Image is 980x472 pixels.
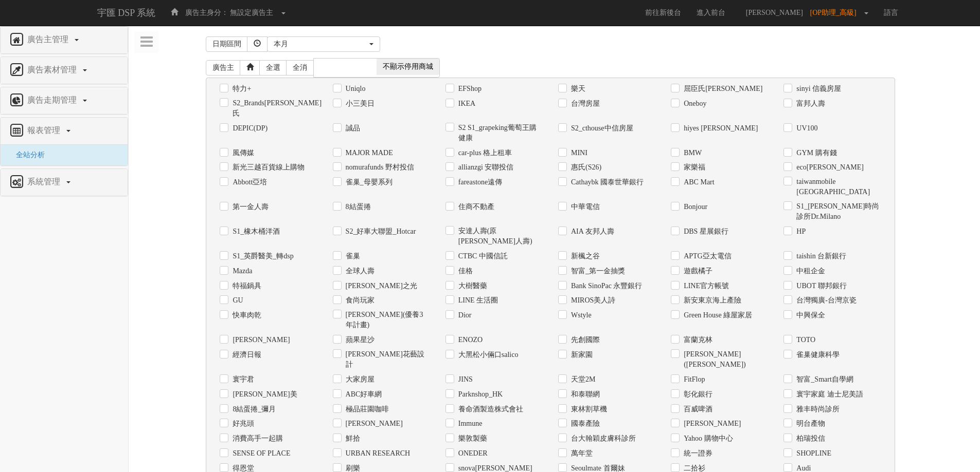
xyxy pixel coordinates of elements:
label: CTBC 中國信託 [456,251,508,261]
span: 全站分析 [8,151,45,159]
label: APTG亞太電信 [681,251,732,261]
label: [PERSON_NAME]之光 [343,281,417,291]
label: sinyi 信義房屋 [794,84,841,94]
label: 大黑松小倆口salico [456,350,519,360]
button: 本月 [267,36,380,52]
label: 台灣房屋 [568,99,600,109]
label: 安達人壽(原[PERSON_NAME]人壽) [456,226,543,247]
label: 經濟日報 [230,350,261,360]
label: JINS [456,374,473,385]
label: 佳格 [456,266,473,276]
label: 雀巢 [343,251,360,261]
label: DEPIC(DP) [230,123,268,134]
span: [OP助理_高級] [810,9,862,16]
label: Oneboy [681,99,706,109]
label: 大樹醫藥 [456,281,487,291]
label: Bank SinoPac 永豐銀行 [568,281,642,291]
label: EFShop [456,84,482,94]
label: S1_[PERSON_NAME]時尚診所Dr.Milano [794,201,881,222]
label: 智富_第一金抽獎 [568,266,625,276]
label: 中興保全 [794,310,825,320]
label: taishin 台新銀行 [794,251,846,261]
a: 廣告走期管理 [8,92,120,109]
label: 蘋果星沙 [343,335,375,345]
label: [PERSON_NAME]花藝設計 [343,349,430,370]
span: 報表管理 [25,126,65,135]
label: 極品莊園咖啡 [343,404,389,414]
label: taiwanmobile [GEOGRAPHIC_DATA] [794,177,881,197]
label: 食尚玩家 [343,295,375,306]
label: Dior [456,310,472,320]
label: FitFlop [681,374,705,385]
label: URBAN RESEARCH [343,448,411,459]
label: 消費高手一起購 [230,433,283,444]
label: MIROS美人詩 [568,295,615,306]
label: 全球人壽 [343,266,375,276]
span: 廣告主身分： [185,9,228,16]
label: AIA 友邦人壽 [568,226,614,237]
label: 百威啤酒 [681,404,712,414]
div: 本月 [274,39,367,49]
label: 寰宇君 [230,374,254,385]
label: ABC Mart [681,177,715,187]
label: ENOZO [456,335,483,345]
span: 廣告素材管理 [25,65,82,74]
label: Cathaybk 國泰世華銀行 [568,177,644,187]
label: ONEDER [456,448,488,459]
label: 統一證券 [681,448,712,459]
label: S1_橡木桶洋酒 [230,226,280,237]
a: 系統管理 [8,174,120,191]
label: 先創國際 [568,335,600,345]
label: allianzgi 安聯投信 [456,162,514,173]
span: [PERSON_NAME] [741,9,808,16]
label: IKEA [456,99,475,109]
label: 遊戲橘子 [681,266,712,276]
label: 第一金人壽 [230,202,269,212]
label: 國泰產險 [568,419,600,429]
label: car-plus 格上租車 [456,148,512,158]
label: 住商不動產 [456,202,494,212]
label: 富蘭克林 [681,335,712,345]
label: Mazda [230,266,252,276]
label: 寰宇家庭 迪士尼美語 [794,389,863,400]
label: 新光三越百貨線上購物 [230,162,305,173]
label: 新安東京海上產險 [681,295,741,306]
label: Abbott亞培 [230,177,267,187]
label: 誠品 [343,123,360,134]
a: 廣告素材管理 [8,62,120,79]
label: 柏瑞投信 [794,433,825,444]
label: 明台產物 [794,419,825,429]
label: [PERSON_NAME] [681,419,741,429]
label: 特福鍋具 [230,281,261,291]
label: 雀巢健康科學 [794,350,840,360]
label: GYM 購有錢 [794,148,836,158]
label: HP [794,226,806,237]
span: 系統管理 [25,177,65,186]
label: 樂敦製藥 [456,433,487,444]
label: 彰化銀行 [681,389,712,400]
span: 廣告走期管理 [25,96,82,104]
label: 新家園 [568,350,593,360]
label: 大家房屋 [343,374,375,385]
label: 東林割草機 [568,404,607,414]
label: 樂天 [568,84,585,94]
label: 智富_Smart自學網 [794,374,853,385]
label: S2_好車大聯盟_Hotcar [343,226,416,237]
label: LINE官方帳號 [681,281,729,291]
a: 全選 [259,60,287,75]
span: 廣告主管理 [25,35,74,44]
label: GU [230,295,243,306]
label: nomurafunds 野村投信 [343,162,414,173]
label: 養命酒製造株式會社 [456,404,523,414]
label: fareastone遠傳 [456,177,503,187]
label: DBS 星展銀行 [681,226,728,237]
label: LINE 生活圈 [456,295,498,306]
label: hiyes [PERSON_NAME] [681,123,758,134]
label: S2_Brands[PERSON_NAME]氏 [230,98,317,119]
label: TOTO [794,335,815,345]
label: S1_英爵醫美_轉dsp [230,251,293,261]
label: 富邦人壽 [794,99,825,109]
a: 廣告主管理 [8,32,120,48]
label: 家樂福 [681,162,705,173]
label: 惠氏(S26) [568,162,601,173]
